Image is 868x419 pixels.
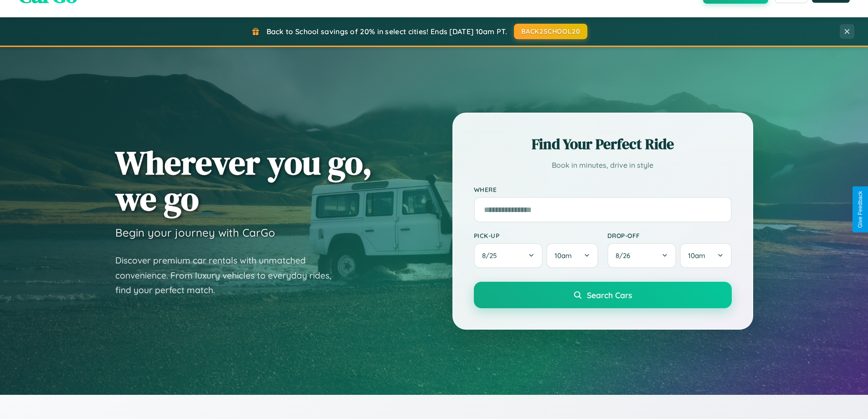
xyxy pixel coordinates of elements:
button: 8/26 [607,243,677,268]
span: 10am [555,251,572,260]
label: Where [474,186,732,193]
h2: Find Your Perfect Ride [474,134,732,154]
button: 8/25 [474,243,543,268]
button: 10am [546,243,598,268]
span: 10am [688,251,705,260]
div: Give Feedback [857,191,863,228]
label: Drop-off [607,232,732,239]
span: 8 / 26 [616,251,635,260]
h3: Begin your journey with CarGo [115,226,275,239]
span: Search Cars [587,290,632,300]
span: 8 / 25 [482,251,501,260]
button: BACK2SCHOOL20 [514,24,587,39]
p: Discover premium car rentals with unmatched convenience. From luxury vehicles to everyday rides, ... [115,253,343,298]
button: 10am [680,243,731,268]
p: Book in minutes, drive in style [474,159,732,172]
h1: Wherever you go, we go [115,145,372,217]
button: Search Cars [474,282,732,308]
span: Back to School savings of 20% in select cities! Ends [DATE] 10am PT. [267,27,507,36]
label: Pick-up [474,232,598,239]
